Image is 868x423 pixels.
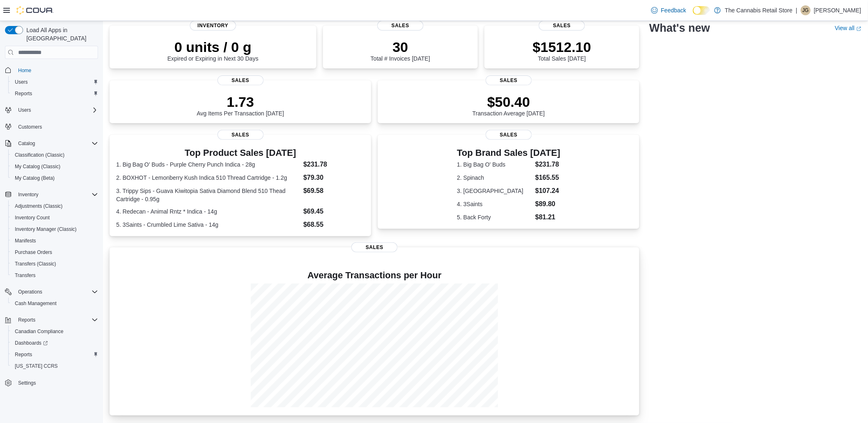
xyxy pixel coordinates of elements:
[2,104,101,116] button: Users
[12,173,98,183] span: My Catalog (Beta)
[648,2,690,19] a: Feedback
[12,270,39,280] a: Transfers
[533,39,591,62] div: Total Sales [DATE]
[802,5,809,15] span: JG
[536,173,561,183] dd: $165.55
[8,200,101,212] button: Adjustments (Classic)
[15,152,65,158] span: Classification (Classic)
[457,200,532,208] dt: 4. 3Saints
[303,160,365,169] dd: $231.78
[12,350,35,360] a: Reports
[197,94,284,110] p: 1.73
[12,201,66,211] a: Adjustments (Classic)
[12,236,98,246] span: Manifests
[796,5,798,15] p: |
[12,150,98,160] span: Classification (Classic)
[801,5,811,15] div: Jessica Gerstman
[2,314,101,326] button: Reports
[15,340,48,346] span: Dashboards
[457,174,532,182] dt: 2. Spinach
[303,173,365,183] dd: $79.30
[12,224,98,234] span: Inventory Manager (Classic)
[5,61,98,410] nav: Complex example
[12,298,60,308] a: Cash Management
[15,300,56,307] span: Cash Management
[15,249,52,256] span: Purchase Orders
[116,174,300,182] dt: 2. BOXHOT - Lemonberry Kush Indica 510 Thread Cartridge - 1.2g
[15,315,98,325] span: Reports
[23,26,98,42] span: Load All Apps in [GEOGRAPHIC_DATA]
[2,121,101,133] button: Customers
[8,223,101,235] button: Inventory Manager (Classic)
[8,258,101,270] button: Transfers (Classic)
[12,338,98,348] span: Dashboards
[18,107,31,113] span: Users
[12,327,98,336] span: Canadian Compliance
[15,214,50,221] span: Inventory Count
[15,105,98,115] span: Users
[15,378,98,388] span: Settings
[457,213,532,221] dt: 5. Back Forty
[377,21,423,31] span: Sales
[473,94,545,110] p: $50.40
[661,6,686,14] span: Feedback
[18,380,36,386] span: Settings
[12,89,35,99] a: Reports
[486,75,532,85] span: Sales
[12,173,58,183] a: My Catalog (Beta)
[536,199,561,209] dd: $89.80
[2,64,101,76] button: Home
[8,326,101,337] button: Canadian Compliance
[167,39,258,55] p: 0 units / 0 g
[116,187,300,203] dt: 3. Trippy Sips - Guava Kiwitopia Sativa Diamond Blend 510 Thead Cartridge - 0.95g
[167,39,258,62] div: Expired or Expiring in Next 30 Days
[536,186,561,196] dd: $107.24
[116,148,365,158] h3: Top Product Sales [DATE]
[12,201,98,211] span: Adjustments (Classic)
[15,237,36,244] span: Manifests
[12,361,98,371] span: Washington CCRS
[12,247,56,257] a: Purchase Orders
[856,26,861,31] svg: External link
[8,360,101,372] button: [US_STATE] CCRS
[8,88,101,99] button: Reports
[116,270,633,280] h4: Average Transactions per Hour
[12,224,80,234] a: Inventory Manager (Classic)
[303,207,365,216] dd: $69.45
[12,298,98,308] span: Cash Management
[218,75,264,85] span: Sales
[18,140,35,147] span: Catalog
[536,160,561,169] dd: $231.78
[8,349,101,360] button: Reports
[15,287,98,297] span: Operations
[12,338,51,348] a: Dashboards
[15,122,98,132] span: Customers
[2,189,101,200] button: Inventory
[15,261,56,267] span: Transfers (Classic)
[116,207,300,216] dt: 4. Redecan - Animal Rntz * Indica - 14g
[15,272,35,279] span: Transfers
[15,65,98,75] span: Home
[15,90,32,97] span: Reports
[15,163,61,170] span: My Catalog (Classic)
[457,187,532,195] dt: 3. [GEOGRAPHIC_DATA]
[15,203,63,209] span: Adjustments (Classic)
[116,160,300,169] dt: 1. Big Bag O' Buds - Purple Cherry Punch Indica - 28g
[8,149,101,161] button: Classification (Classic)
[8,235,101,247] button: Manifests
[16,6,54,14] img: Cova
[8,270,101,281] button: Transfers
[2,286,101,298] button: Operations
[15,315,39,325] button: Reports
[8,337,101,349] a: Dashboards
[835,25,861,31] a: View allExternal link
[8,298,101,309] button: Cash Management
[8,212,101,223] button: Inventory Count
[18,124,42,130] span: Customers
[15,378,39,388] a: Settings
[12,213,98,223] span: Inventory Count
[15,139,98,148] span: Catalog
[218,130,264,140] span: Sales
[12,236,39,246] a: Manifests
